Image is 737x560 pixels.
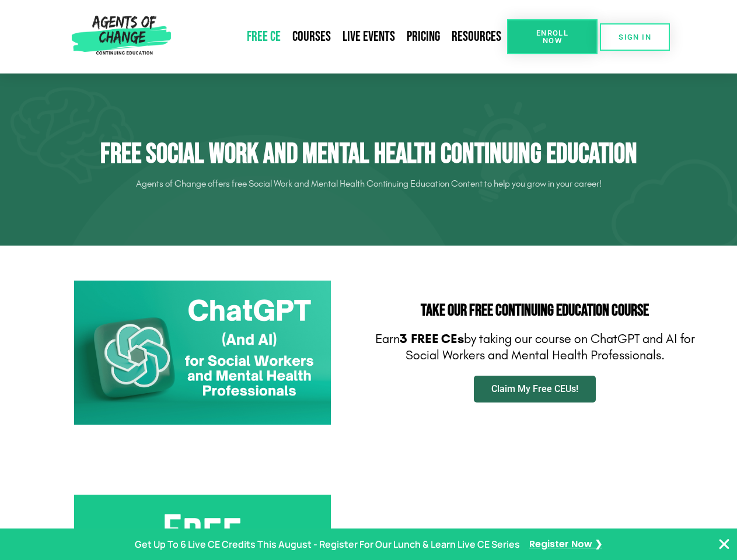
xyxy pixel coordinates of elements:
b: 3 FREE CEs [400,331,464,346]
nav: Menu [176,23,507,50]
a: Resources [446,23,507,50]
h2: Take Our FREE Continuing Education Course [375,303,696,319]
p: Agents of Change offers free Social Work and Mental Health Continuing Education Content to help y... [42,174,696,193]
button: Close Banner [717,537,731,551]
span: Enroll Now [526,29,579,44]
a: Register Now ❯ [529,536,602,553]
span: SIGN IN [619,33,651,41]
a: Courses [287,23,337,50]
p: Earn by taking our course on ChatGPT and AI for Social Workers and Mental Health Professionals. [375,331,696,364]
p: Get Up To 6 Live CE Credits This August - Register For Our Lunch & Learn Live CE Series [135,536,520,553]
a: Free CE [241,23,287,50]
a: SIGN IN [600,23,670,51]
a: Pricing [401,23,446,50]
a: Enroll Now [507,19,598,54]
span: Claim My Free CEUs! [491,384,578,394]
a: Live Events [337,23,401,50]
h1: Free Social Work and Mental Health Continuing Education [42,138,696,171]
a: Claim My Free CEUs! [474,376,596,402]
